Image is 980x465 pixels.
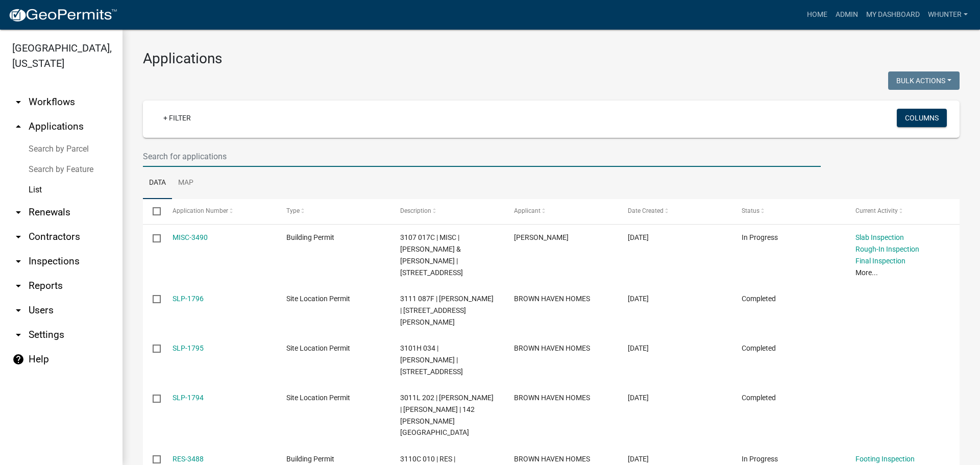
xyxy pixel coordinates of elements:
[855,207,898,214] span: Current Activity
[286,207,300,214] span: Type
[831,5,862,25] a: Admin
[173,344,204,352] a: SLP-1795
[628,295,649,303] span: 09/24/2025
[173,207,228,214] span: Application Number
[400,233,463,276] span: 3107 017C | MISC | JOSH & ALLISON STOVER | 1140 WHITEPATH SPRINGS RD
[732,199,846,224] datatable-header-cell: Status
[400,344,463,376] span: 3101H 034 | CHARLOTTE REED | 1110 HIGH SUMMIT DR
[855,268,878,277] a: More...
[173,233,208,241] a: MISC-3490
[846,199,960,224] datatable-header-cell: Current Activity
[924,5,972,25] a: whunter
[628,394,649,402] span: 09/24/2025
[143,167,172,200] a: Data
[628,344,649,352] span: 09/24/2025
[628,233,649,241] span: 09/24/2025
[742,344,776,352] span: Completed
[173,295,204,303] a: SLP-1796
[628,207,664,214] span: Date Created
[514,394,590,402] span: BROWN HAVEN HOMES
[504,199,618,224] datatable-header-cell: Applicant
[855,233,904,241] a: Slab Inspection
[286,394,350,402] span: Site Location Permit
[286,455,334,463] span: Building Permit
[12,304,24,316] i: arrow_drop_down
[855,257,905,265] a: Final Inspection
[12,280,24,292] i: arrow_drop_down
[172,167,200,200] a: Map
[803,5,831,25] a: Home
[862,5,924,25] a: My Dashboard
[888,71,960,90] button: Bulk Actions
[12,329,24,341] i: arrow_drop_down
[286,295,350,303] span: Site Location Permit
[12,120,24,133] i: arrow_drop_up
[742,233,778,241] span: In Progress
[514,295,590,303] span: BROWN HAVEN HOMES
[12,96,24,108] i: arrow_drop_down
[12,353,24,365] i: help
[514,207,541,214] span: Applicant
[12,206,24,218] i: arrow_drop_down
[742,295,776,303] span: Completed
[12,255,24,267] i: arrow_drop_down
[628,455,649,463] span: 09/24/2025
[276,199,390,224] datatable-header-cell: Type
[143,50,960,67] h3: Applications
[286,233,334,241] span: Building Permit
[400,295,494,326] span: 3111 087F | CATHERINE D MULKEY | 88 PIKE RD
[400,207,431,214] span: Description
[143,146,821,167] input: Search for applications
[173,394,204,402] a: SLP-1794
[855,245,919,253] a: Rough-In Inspection
[742,455,778,463] span: In Progress
[155,109,199,127] a: + Filter
[173,455,204,463] a: RES-3488
[12,231,24,243] i: arrow_drop_down
[390,199,504,224] datatable-header-cell: Description
[514,455,590,463] span: BROWN HAVEN HOMES
[286,344,350,352] span: Site Location Permit
[514,233,569,241] span: JOSH E. STOVER
[143,199,162,224] datatable-header-cell: Select
[162,199,276,224] datatable-header-cell: Application Number
[897,109,947,127] button: Columns
[618,199,732,224] datatable-header-cell: Date Created
[514,344,590,352] span: BROWN HAVEN HOMES
[855,455,915,463] a: Footing Inspection
[400,394,494,436] span: 3011L 202 | WILLIAM E BECKER | BECKER AMBER | 142 BLALOCK MTN COVE
[742,394,776,402] span: Completed
[742,207,759,214] span: Status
